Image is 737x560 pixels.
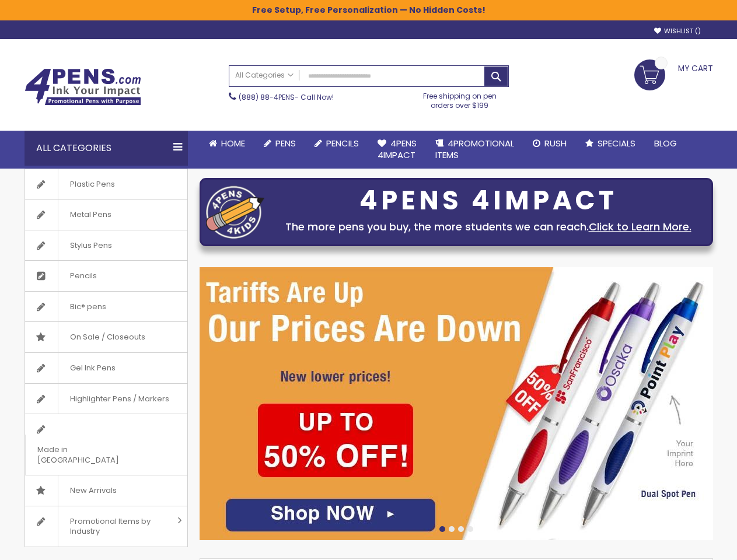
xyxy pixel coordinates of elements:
[58,322,157,352] span: On Sale / Closeouts
[254,131,305,156] a: Pens
[25,131,188,166] div: All Categories
[58,292,118,322] span: Bic® pens
[58,261,109,291] span: Pencils
[598,137,635,149] span: Specials
[25,353,187,383] a: Gel Ink Pens
[544,137,567,149] span: Rush
[58,475,128,506] span: New Arrivals
[239,92,334,102] span: - Call Now!
[25,261,187,291] a: Pencils
[523,131,576,156] a: Rush
[25,169,187,199] a: Plastic Pens
[200,131,254,156] a: Home
[58,384,181,414] span: Highlighter Pens / Markers
[58,230,124,261] span: Stylus Pens
[58,199,123,230] span: Metal Pens
[435,137,514,161] span: 4PROMOTIONAL ITEMS
[25,322,187,352] a: On Sale / Closeouts
[275,137,296,149] span: Pens
[326,137,359,149] span: Pencils
[58,506,173,547] span: Promotional Items by Industry
[25,475,187,506] a: New Arrivals
[654,137,677,149] span: Blog
[25,230,187,261] a: Stylus Pens
[200,267,713,540] img: /cheap-promotional-products.html
[25,292,187,322] a: Bic® pens
[368,131,426,169] a: 4Pens4impact
[645,131,686,156] a: Blog
[589,219,691,234] a: Click to Learn More.
[235,71,294,80] span: All Categories
[25,506,187,547] a: Promotional Items by Industry
[654,27,701,36] a: Wishlist
[411,87,509,110] div: Free shipping on pen orders over $199
[426,131,523,169] a: 4PROMOTIONALITEMS
[378,137,417,161] span: 4Pens 4impact
[305,131,368,156] a: Pencils
[206,185,264,239] img: four_pen_logo.png
[221,137,245,149] span: Home
[58,353,127,383] span: Gel Ink Pens
[270,219,707,235] div: The more pens you buy, the more students we can reach.
[576,131,645,156] a: Specials
[25,68,141,106] img: 4Pens Custom Pens and Promotional Products
[25,435,158,475] span: Made in [GEOGRAPHIC_DATA]
[25,384,187,414] a: Highlighter Pens / Markers
[58,169,127,199] span: Plastic Pens
[270,188,707,213] div: 4PENS 4IMPACT
[25,414,187,475] a: Made in [GEOGRAPHIC_DATA]
[239,92,295,102] a: (888) 88-4PENS
[25,199,187,230] a: Metal Pens
[229,66,299,85] a: All Categories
